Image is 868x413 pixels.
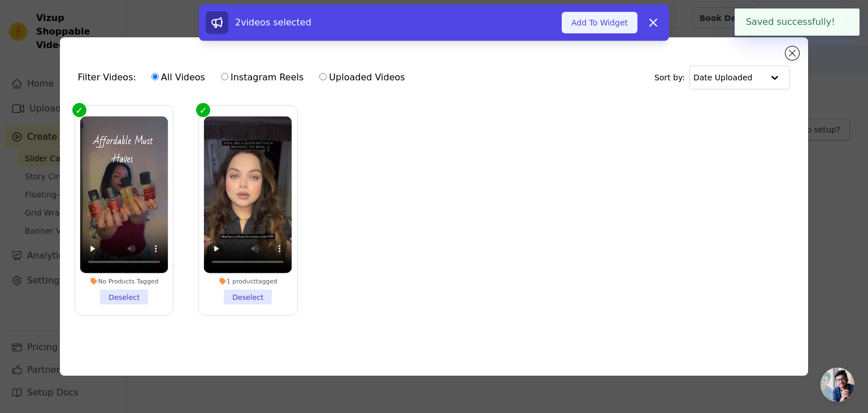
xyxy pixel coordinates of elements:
div: No Products Tagged [80,277,168,285]
label: Uploaded Videos [319,70,405,85]
button: Close [835,15,848,29]
div: 1 product tagged [204,277,292,285]
span: 2 videos selected [235,17,311,28]
button: Close modal [785,46,799,60]
div: Open chat [821,368,854,402]
div: Sort by: [654,66,791,89]
div: Filter Videos: [78,64,411,91]
div: Saved successfully! [735,8,860,36]
button: Add To Widget [562,12,637,33]
label: Instagram Reels [220,70,304,85]
label: All Videos [151,70,206,85]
